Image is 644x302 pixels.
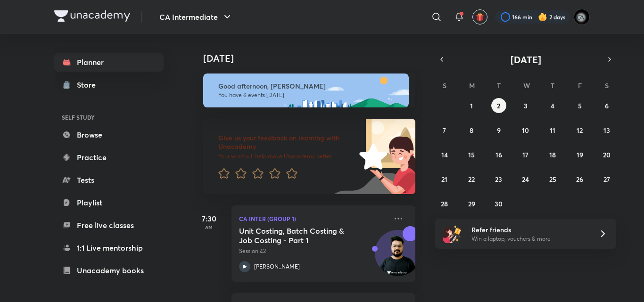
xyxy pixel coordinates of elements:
p: AM [190,224,228,230]
h6: Good afternoon, [PERSON_NAME] [218,82,400,90]
button: September 21, 2025 [437,171,452,187]
img: afternoon [203,73,409,107]
div: Store [77,79,101,90]
abbr: September 27, 2025 [603,175,610,184]
button: September 13, 2025 [599,122,614,138]
h6: Refer friends [471,225,587,235]
p: Session 42 [239,247,387,255]
abbr: September 8, 2025 [470,126,473,135]
abbr: September 13, 2025 [603,126,610,135]
a: Company Logo [54,10,130,24]
a: Unacademy books [54,261,164,280]
abbr: September 7, 2025 [443,126,446,135]
abbr: September 19, 2025 [577,150,583,159]
button: September 4, 2025 [545,98,560,113]
abbr: September 3, 2025 [524,101,528,110]
a: Free live classes [54,216,164,235]
abbr: September 26, 2025 [576,175,583,184]
button: September 7, 2025 [437,122,452,138]
button: September 20, 2025 [599,147,614,162]
p: CA Inter (Group 1) [239,213,387,224]
abbr: September 25, 2025 [549,175,556,184]
button: CA Intermediate [154,8,239,26]
abbr: September 24, 2025 [522,175,529,184]
a: Planner [54,53,164,72]
a: Practice [54,148,164,167]
abbr: Friday [578,81,582,90]
abbr: September 22, 2025 [468,175,475,184]
span: [DATE] [511,53,541,66]
abbr: September 21, 2025 [441,175,447,184]
button: [DATE] [448,53,603,66]
abbr: September 12, 2025 [577,126,583,135]
a: Browse [54,125,164,144]
button: avatar [472,9,487,24]
img: streak [538,12,547,22]
abbr: September 2, 2025 [497,101,500,110]
button: September 16, 2025 [491,147,506,162]
img: feedback_image [327,119,415,194]
button: September 28, 2025 [437,196,452,211]
a: Tests [54,171,164,189]
abbr: September 5, 2025 [578,101,582,110]
abbr: September 11, 2025 [550,126,555,135]
button: September 27, 2025 [599,171,614,187]
abbr: September 28, 2025 [441,199,448,208]
abbr: Wednesday [523,81,530,90]
img: Avatar [375,235,421,280]
p: You have 6 events [DATE] [218,91,400,99]
abbr: September 9, 2025 [497,126,501,135]
abbr: September 16, 2025 [495,150,502,159]
h6: SELF STUDY [54,109,164,125]
p: [PERSON_NAME] [254,262,300,271]
abbr: September 20, 2025 [603,150,611,159]
abbr: September 6, 2025 [605,101,609,110]
h5: Unit Costing, Batch Costing & Job Costing - Part 1 [239,226,356,245]
button: September 19, 2025 [572,147,587,162]
button: September 5, 2025 [572,98,587,113]
h4: [DATE] [203,53,425,64]
button: September 22, 2025 [464,171,479,187]
a: Playlist [54,193,164,212]
a: Store [54,75,164,94]
abbr: September 10, 2025 [522,126,529,135]
a: 1:1 Live mentorship [54,238,164,257]
abbr: September 29, 2025 [468,199,475,208]
abbr: September 17, 2025 [522,150,528,159]
abbr: September 4, 2025 [551,101,554,110]
abbr: September 30, 2025 [495,199,503,208]
button: September 18, 2025 [545,147,560,162]
button: September 1, 2025 [464,98,479,113]
abbr: September 14, 2025 [441,150,448,159]
button: September 2, 2025 [491,98,506,113]
p: Win a laptop, vouchers & more [471,235,587,243]
h6: Give us your feedback on learning with Unacademy [218,134,356,151]
button: September 24, 2025 [518,171,533,187]
img: avatar [476,13,484,21]
abbr: Saturday [605,81,609,90]
button: September 10, 2025 [518,122,533,138]
abbr: Sunday [443,81,446,90]
abbr: Thursday [551,81,554,90]
button: September 26, 2025 [572,171,587,187]
button: September 8, 2025 [464,122,479,138]
button: September 12, 2025 [572,122,587,138]
button: September 3, 2025 [518,98,533,113]
abbr: September 15, 2025 [468,150,475,159]
button: September 15, 2025 [464,147,479,162]
abbr: September 18, 2025 [549,150,556,159]
abbr: Tuesday [497,81,501,90]
img: poojita Agrawal [574,9,590,25]
button: September 9, 2025 [491,122,506,138]
button: September 25, 2025 [545,171,560,187]
button: September 17, 2025 [518,147,533,162]
button: September 6, 2025 [599,98,614,113]
img: Company Logo [54,10,130,22]
button: September 23, 2025 [491,171,506,187]
p: Your word will help make Unacademy better [218,153,356,160]
abbr: September 1, 2025 [470,101,473,110]
h5: 7:30 [190,213,228,224]
img: referral [443,224,462,243]
button: September 30, 2025 [491,196,506,211]
button: September 11, 2025 [545,122,560,138]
